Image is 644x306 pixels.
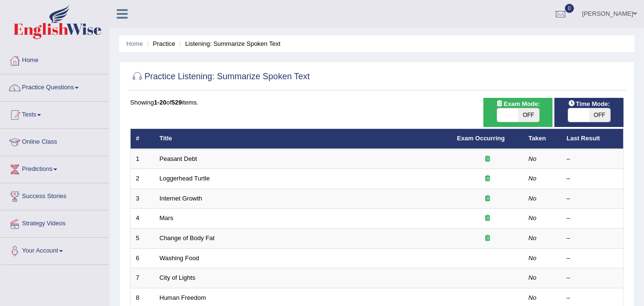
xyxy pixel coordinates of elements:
div: – [567,214,618,223]
div: – [567,294,618,303]
div: – [567,274,618,283]
div: Exam occurring question [457,194,518,203]
th: Last Result [562,129,624,149]
li: Listening: Summarize Spoken Text [177,39,280,48]
div: – [567,194,618,203]
a: Strategy Videos [0,211,109,234]
a: Success Stories [0,183,109,207]
a: Exam Occurring [457,135,505,142]
em: No [529,214,537,222]
em: No [529,254,537,262]
b: 1-20 [154,99,166,106]
td: 7 [131,268,154,288]
a: Practice Questions [0,74,109,98]
em: No [529,195,537,202]
th: # [131,129,154,149]
div: Exam occurring question [457,155,518,164]
b: 529 [172,99,182,106]
td: 1 [131,149,154,169]
a: Internet Growth [160,195,203,202]
div: Exam occurring question [457,234,518,243]
a: Change of Body Fat [160,234,215,242]
td: 4 [131,209,154,229]
a: City of Lights [160,274,195,281]
a: Washing Food [160,254,199,262]
a: Tests [0,102,109,126]
td: 5 [131,229,154,249]
h2: Practice Listening: Summarize Spoken Text [130,70,310,84]
div: – [567,234,618,243]
span: OFF [589,108,610,122]
td: 3 [131,189,154,209]
td: 6 [131,248,154,268]
div: Showing of items. [130,98,624,107]
div: Show exams occurring in exams [483,98,552,127]
th: Title [154,129,452,149]
div: – [567,155,618,164]
em: No [529,155,537,162]
a: Peasant Debt [160,155,197,162]
span: Time Mode: [564,99,614,109]
a: Home [126,40,143,47]
a: Your Account [0,238,109,262]
a: Loggerhead Turtle [160,175,210,182]
a: Mars [160,214,174,222]
a: Online Class [0,129,109,153]
li: Practice [144,39,175,48]
span: Exam Mode: [492,99,543,109]
span: 0 [565,4,574,13]
div: Exam occurring question [457,174,518,183]
em: No [529,175,537,182]
div: Exam occurring question [457,214,518,223]
em: No [529,274,537,281]
th: Taken [523,129,562,149]
a: Predictions [0,156,109,180]
div: – [567,174,618,183]
a: Human Freedom [160,294,206,301]
td: 2 [131,169,154,189]
span: OFF [518,108,539,122]
em: No [529,234,537,242]
em: No [529,294,537,301]
div: – [567,254,618,263]
a: Home [0,47,109,71]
